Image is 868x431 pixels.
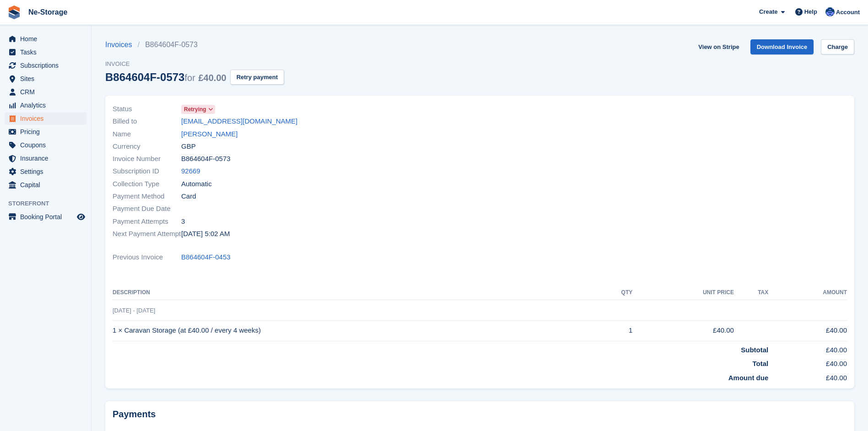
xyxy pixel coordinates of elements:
[20,46,75,59] span: Tasks
[113,307,155,314] span: [DATE] - [DATE]
[734,286,768,300] th: Tax
[75,211,86,222] a: Preview store
[728,374,769,382] strong: Amount due
[632,320,734,341] td: £40.00
[113,129,181,140] span: Name
[113,409,847,420] h2: Payments
[5,32,86,45] a: menu
[20,139,75,151] span: Coupons
[5,112,86,125] a: menu
[181,179,212,189] span: Automatic
[181,129,237,140] a: [PERSON_NAME]
[5,139,86,151] a: menu
[181,191,196,202] span: Card
[181,141,196,152] span: GBP
[768,355,847,369] td: £40.00
[181,252,231,263] a: B864604F-0453
[113,191,181,202] span: Payment Method
[20,125,75,138] span: Pricing
[113,204,181,214] span: Payment Due Date
[20,178,75,191] span: Capital
[20,32,75,45] span: Home
[184,73,195,83] span: for
[20,99,75,112] span: Analytics
[5,86,86,98] a: menu
[20,152,75,165] span: Insurance
[768,369,847,383] td: £40.00
[113,229,181,239] span: Next Payment Attempt
[7,5,21,19] img: stora-icon-8386f47178a22dfd0bd8f6a31ec36ba5ce8667c1dd55bd0f319d3a0aa187defe.svg
[113,116,181,127] span: Billed to
[5,152,86,165] a: menu
[5,125,86,138] a: menu
[768,286,847,300] th: Amount
[768,320,847,341] td: £40.00
[821,39,854,54] a: Charge
[181,216,185,227] span: 3
[632,286,734,300] th: Unit Price
[5,210,86,223] a: menu
[20,59,75,72] span: Subscriptions
[596,320,632,341] td: 1
[804,7,817,16] span: Help
[20,72,75,85] span: Sites
[695,39,743,54] a: View on Stripe
[5,72,86,85] a: menu
[105,71,226,83] div: B864604F-0573
[741,346,768,354] strong: Subtotal
[181,116,297,127] a: [EMAIL_ADDRESS][DOMAIN_NAME]
[113,104,181,114] span: Status
[759,7,777,16] span: Create
[596,286,632,300] th: QTY
[113,320,596,341] td: 1 × Caravan Storage (at £40.00 / every 4 weeks)
[181,229,230,239] time: 2025-08-30 04:02:22 UTC
[113,286,596,300] th: Description
[750,39,814,54] a: Download Invoice
[825,7,835,16] img: Karol Carter
[20,112,75,125] span: Invoices
[184,105,206,113] span: Retrying
[113,141,181,152] span: Currency
[230,70,284,85] button: Retry payment
[105,59,284,69] span: Invoice
[5,46,86,59] a: menu
[113,216,181,227] span: Payment Attempts
[20,86,75,98] span: CRM
[5,59,86,72] a: menu
[181,154,231,164] span: B864604F-0573
[113,154,181,164] span: Invoice Number
[105,39,138,50] a: Invoices
[5,99,86,112] a: menu
[105,39,284,50] nav: breadcrumbs
[768,341,847,355] td: £40.00
[5,178,86,191] a: menu
[113,166,181,177] span: Subscription ID
[181,166,200,177] a: 92669
[25,5,71,20] a: Ne-Storage
[753,360,769,367] strong: Total
[113,252,181,263] span: Previous Invoice
[198,73,226,83] span: £40.00
[181,104,215,114] a: Retrying
[8,199,91,208] span: Storefront
[113,179,181,189] span: Collection Type
[836,8,860,17] span: Account
[20,210,75,223] span: Booking Portal
[5,165,86,178] a: menu
[20,165,75,178] span: Settings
